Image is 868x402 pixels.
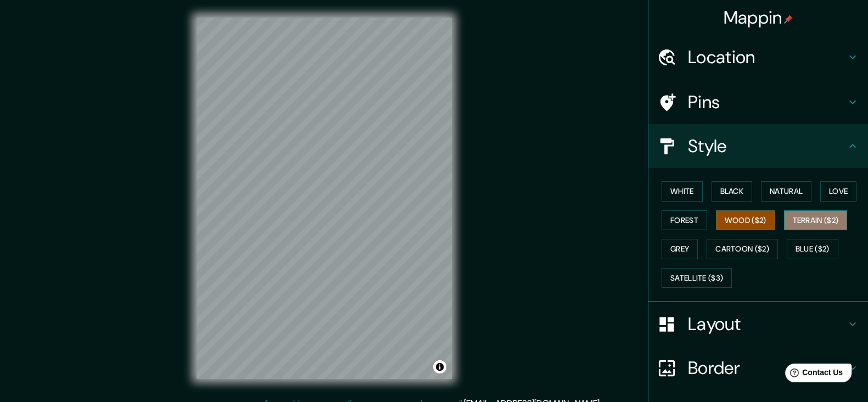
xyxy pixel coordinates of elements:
button: Natural [761,181,811,202]
button: Grey [662,239,698,259]
button: Wood ($2) [716,210,775,231]
div: Location [648,35,868,79]
button: Cartoon ($2) [707,239,778,259]
div: Border [648,346,868,390]
h4: Border [688,357,846,379]
h4: Pins [688,91,846,113]
div: Layout [648,302,868,346]
button: Toggle attribution [433,360,446,373]
button: White [662,181,703,202]
h4: Location [688,46,846,68]
div: Pins [648,80,868,124]
div: Style [648,124,868,168]
img: pin-icon.png [784,15,793,24]
button: Satellite ($3) [662,268,732,288]
button: Forest [662,210,707,231]
button: Blue ($2) [787,239,838,259]
h4: Style [688,135,846,157]
button: Terrain ($2) [784,210,848,231]
canvas: Map [197,18,452,379]
iframe: Help widget launcher [770,359,856,390]
h4: Mappin [724,7,793,29]
h4: Layout [688,313,846,335]
button: Black [712,181,753,202]
button: Love [820,181,856,202]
